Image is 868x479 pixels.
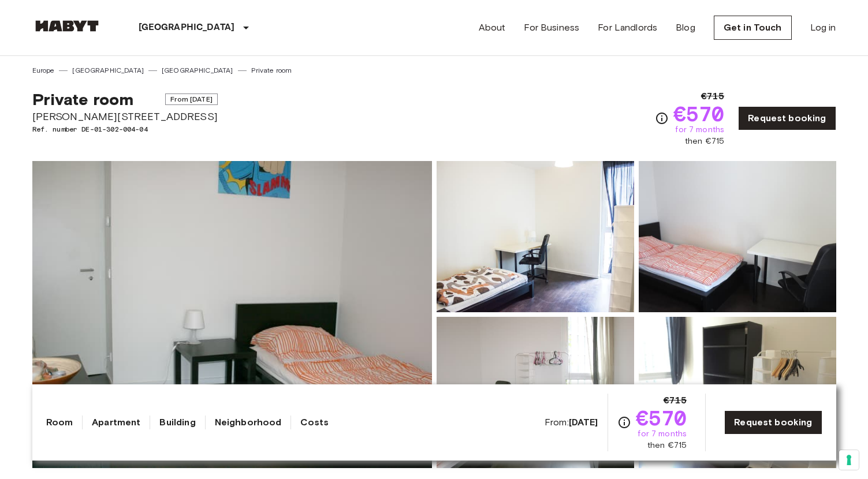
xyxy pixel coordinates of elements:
[479,21,506,35] a: About
[714,16,792,40] a: Get in Touch
[675,124,724,136] span: for 7 months
[676,21,695,35] a: Blog
[738,106,836,130] a: Request booking
[32,161,432,468] img: Marketing picture of unit DE-01-302-004-04
[598,21,657,35] a: For Landlords
[251,65,292,76] a: Private room
[32,109,218,124] span: [PERSON_NAME][STREET_ADDRESS]
[839,450,859,470] button: Your consent preferences for tracking technologies
[569,417,598,428] b: [DATE]
[437,161,634,312] img: Picture of unit DE-01-302-004-04
[647,440,687,451] span: then €715
[72,65,144,76] a: [GEOGRAPHIC_DATA]
[655,111,669,125] svg: Check cost overview for full price breakdown. Please note that discounts apply to new joiners onl...
[139,21,235,35] p: [GEOGRAPHIC_DATA]
[159,416,195,429] a: Building
[165,93,218,105] span: From [DATE]
[162,65,233,76] a: [GEOGRAPHIC_DATA]
[524,21,579,35] a: For Business
[685,136,724,147] span: then €715
[639,317,836,468] img: Picture of unit DE-01-302-004-04
[32,65,55,76] a: Europe
[724,410,822,435] a: Request booking
[32,89,134,109] span: Private room
[32,124,218,134] span: Ref. number DE-01-302-004-04
[810,21,836,35] a: Log in
[300,416,329,429] a: Costs
[32,20,102,32] img: Habyt
[636,407,687,428] span: €570
[437,317,634,468] img: Picture of unit DE-01-302-004-04
[46,416,73,429] a: Room
[701,89,725,103] span: €715
[92,416,140,429] a: Apartment
[617,416,631,429] svg: Check cost overview for full price breakdown. Please note that discounts apply to new joiners onl...
[664,394,687,407] span: €715
[545,416,598,429] span: From:
[638,428,687,440] span: for 7 months
[215,416,282,429] a: Neighborhood
[673,103,725,124] span: €570
[639,161,836,312] img: Picture of unit DE-01-302-004-04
